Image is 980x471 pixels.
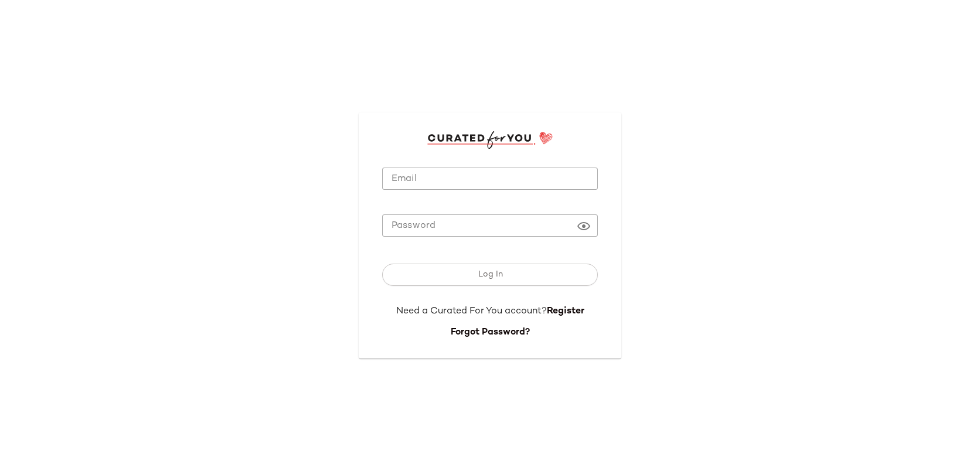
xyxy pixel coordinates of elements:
a: Forgot Password? [451,327,530,337]
span: Log In [477,270,502,279]
span: Need a Curated For You account? [396,306,547,316]
button: Log In [382,264,598,286]
a: Register [547,306,584,316]
img: cfy_login_logo.DGdB1djN.svg [427,131,553,149]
